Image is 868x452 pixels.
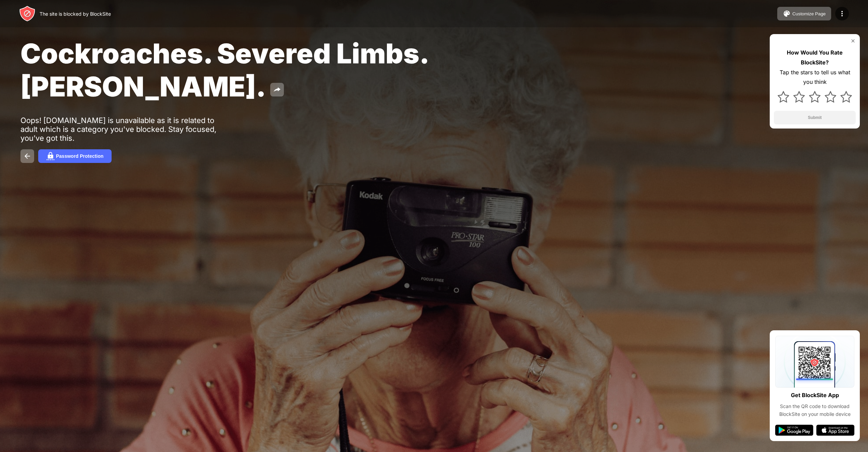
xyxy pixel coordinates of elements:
[46,152,55,160] img: password.svg
[20,37,428,103] span: Cockroaches. Severed Limbs. [PERSON_NAME].
[40,11,111,17] div: The site is blocked by BlockSite
[825,91,836,103] img: star.svg
[56,153,103,159] div: Password Protection
[775,425,813,436] img: google-play.svg
[850,38,856,44] img: rate-us-close.svg
[816,425,854,436] img: app-store.svg
[775,403,854,418] div: Scan the QR code to download BlockSite on your mobile device
[838,10,846,18] img: menu-icon.svg
[777,7,831,20] button: Customize Page
[792,11,826,16] div: Customize Page
[793,91,805,103] img: star.svg
[783,10,791,18] img: pallet.svg
[840,91,852,103] img: star.svg
[774,111,856,124] button: Submit
[19,5,35,22] img: header-logo.svg
[20,116,231,142] div: Oops! [DOMAIN_NAME] is unavailable as it is related to adult which is a category you've blocked. ...
[38,149,112,163] button: Password Protection
[775,336,854,388] img: qrcode.svg
[809,91,821,103] img: star.svg
[791,390,839,400] div: Get BlockSite App
[774,67,856,87] div: Tap the stars to tell us what you think
[774,48,856,67] div: How Would You Rate BlockSite?
[23,152,31,160] img: back.svg
[273,86,281,94] img: share.svg
[778,91,789,103] img: star.svg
